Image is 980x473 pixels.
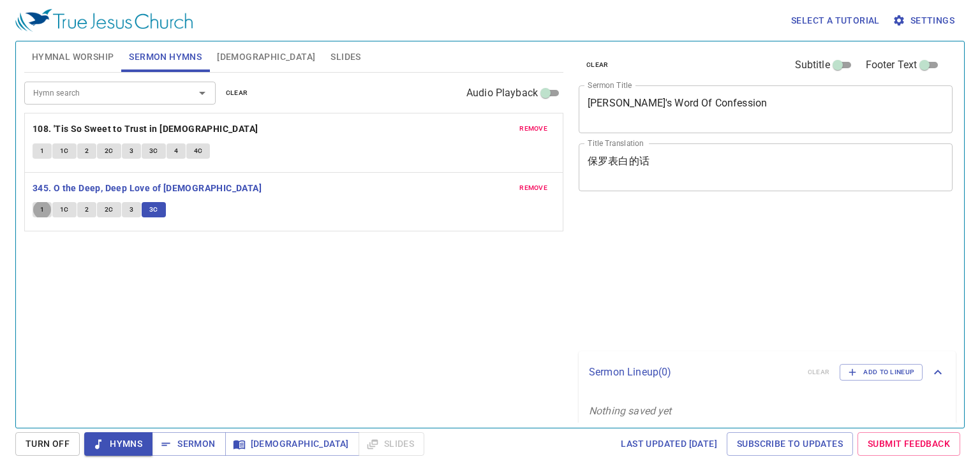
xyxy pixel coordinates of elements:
[186,143,211,159] button: 4C
[194,145,203,157] span: 4C
[122,202,141,217] button: 3
[589,365,798,380] p: Sermon Lineup ( 0 )
[868,436,950,452] span: Submit Feedback
[40,145,44,157] span: 1
[512,121,555,136] button: remove
[786,9,885,33] button: Select a tutorial
[162,436,215,452] span: Sermon
[130,145,133,157] span: 3
[85,204,89,215] span: 2
[33,180,264,196] button: 345. O the Deep, Deep Love of [DEMOGRAPHIC_DATA]
[519,182,547,194] span: remove
[866,57,917,73] span: Footer Text
[97,202,121,217] button: 2C
[588,97,944,121] textarea: [PERSON_NAME]'s Word Of Confession
[890,9,960,33] button: Settings
[795,57,830,73] span: Subtitle
[791,13,880,29] span: Select a tutorial
[77,202,96,217] button: 2
[519,123,547,135] span: remove
[218,85,256,101] button: clear
[466,85,538,101] span: Audio Playback
[235,436,349,452] span: [DEMOGRAPHIC_DATA]
[142,202,166,217] button: 3C
[97,143,121,159] button: 2C
[15,432,80,456] button: Turn Off
[94,436,142,452] span: Hymns
[142,143,166,159] button: 3C
[579,351,956,393] div: Sermon Lineup(0)clearAdd to Lineup
[60,145,69,157] span: 1C
[589,405,672,417] i: Nothing saved yet
[52,143,77,159] button: 1C
[33,121,258,137] b: 108. 'Tis So Sweet to Trust in [DEMOGRAPHIC_DATA]
[152,432,225,456] button: Sermon
[217,49,315,65] span: [DEMOGRAPHIC_DATA]
[130,204,133,215] span: 3
[84,432,152,456] button: Hymns
[579,57,616,73] button: clear
[512,180,555,196] button: remove
[149,204,158,215] span: 3C
[848,367,914,378] span: Add to Lineup
[15,9,193,32] img: True Jesus Church
[226,87,248,99] span: clear
[857,432,960,456] a: Submit Feedback
[167,143,186,159] button: 4
[105,204,114,215] span: 2C
[586,59,609,71] span: clear
[105,145,114,157] span: 2C
[26,436,70,452] span: Turn Off
[727,432,853,456] a: Subscribe to Updates
[85,145,89,157] span: 2
[737,436,843,452] span: Subscribe to Updates
[616,432,722,456] a: Last updated [DATE]
[174,145,178,157] span: 4
[621,436,717,452] span: Last updated [DATE]
[895,13,954,29] span: Settings
[588,155,944,179] textarea: 保罗表白的话
[840,364,923,381] button: Add to Lineup
[33,202,52,217] button: 1
[52,202,77,217] button: 1C
[40,204,44,215] span: 1
[32,49,114,65] span: Hymnal Worship
[574,205,879,347] iframe: from-child
[149,145,158,157] span: 3C
[225,432,359,456] button: [DEMOGRAPHIC_DATA]
[122,143,141,159] button: 3
[77,143,96,159] button: 2
[33,121,260,137] button: 108. 'Tis So Sweet to Trust in [DEMOGRAPHIC_DATA]
[33,143,52,159] button: 1
[33,180,262,196] b: 345. O the Deep, Deep Love of [DEMOGRAPHIC_DATA]
[330,49,360,65] span: Slides
[129,49,202,65] span: Sermon Hymns
[193,84,211,102] button: Open
[60,204,69,215] span: 1C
